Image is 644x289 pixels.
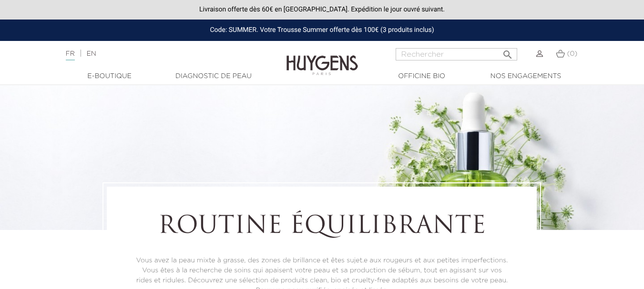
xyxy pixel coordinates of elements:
[133,213,511,241] h1: Routine équilibrante
[374,71,470,81] a: Officine Bio
[396,48,517,60] input: Rechercher
[86,50,96,57] a: EN
[502,46,513,58] i: 
[61,48,261,60] div: |
[478,71,573,81] a: Nos engagements
[66,50,75,60] a: FR
[286,40,358,77] img: Huygens
[567,50,577,57] span: (0)
[62,71,157,81] a: E-Boutique
[166,71,261,81] a: Diagnostic de peau
[499,45,516,58] button: 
